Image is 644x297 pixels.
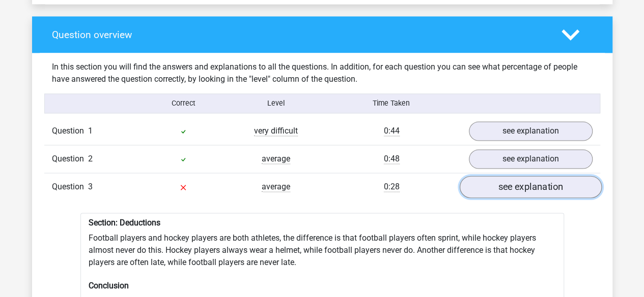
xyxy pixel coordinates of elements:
div: Correct [137,98,230,109]
span: Question [52,153,88,165]
span: Question [52,125,88,137]
span: average [262,182,290,192]
div: Level [230,98,322,109]
h6: Section: Deductions [89,217,556,227]
a: see explanation [469,121,593,141]
span: Question [52,181,88,193]
span: average [262,154,290,164]
a: see explanation [469,149,593,169]
h4: Question overview [52,29,546,41]
span: 0:28 [384,182,400,192]
span: 2 [88,154,93,163]
div: Time Taken [322,98,461,109]
a: see explanation [459,176,601,199]
span: 3 [88,182,93,191]
span: 0:48 [384,154,400,164]
span: 1 [88,126,93,136]
span: 0:44 [384,126,400,136]
div: In this section you will find the answers and explanations to all the questions. In addition, for... [44,61,600,85]
h6: Conclusion [89,280,556,290]
span: very difficult [254,126,298,136]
